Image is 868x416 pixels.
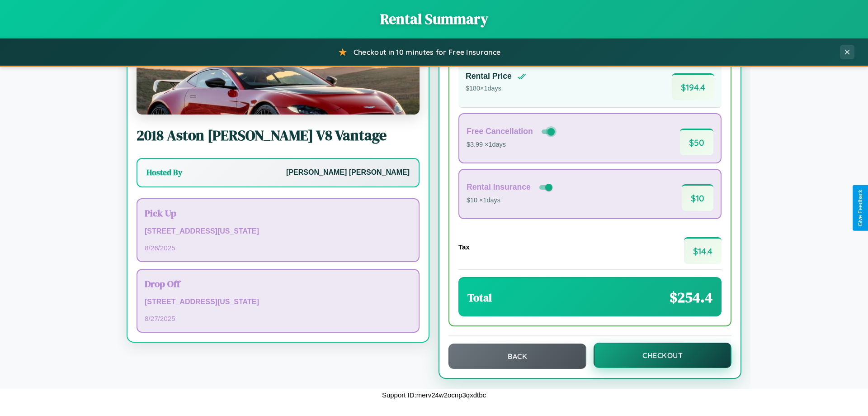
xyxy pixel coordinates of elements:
div: Give Feedback [857,190,863,226]
h4: Rental Insurance [467,182,531,192]
button: Checkout [594,343,731,368]
h4: Tax [458,243,470,251]
span: $ 10 [682,184,713,211]
span: $ 194.4 [672,73,714,100]
h4: Free Cancellation [467,127,533,136]
span: Checkout in 10 minutes for Free Insurance [354,48,500,57]
h3: Pick Up [145,206,411,220]
p: [STREET_ADDRESS][US_STATE] [145,296,411,309]
h2: 2018 Aston [PERSON_NAME] V8 Vantage [137,125,420,145]
span: $ 254.4 [670,287,712,307]
button: Back [448,344,586,369]
img: Aston Martin V8 Vantage [137,24,420,115]
h4: Rental Price [466,72,512,81]
p: Support ID: merv24w2ocnp3qxdtbc [382,389,486,401]
h3: Drop Off [145,277,411,290]
p: $10 × 1 days [467,195,554,206]
p: [STREET_ADDRESS][US_STATE] [145,225,411,238]
p: [PERSON_NAME] [PERSON_NAME] [286,166,410,179]
span: $ 14.4 [684,237,722,264]
h3: Total [467,290,492,305]
p: $3.99 × 1 days [467,139,557,151]
p: 8 / 26 / 2025 [145,242,411,254]
p: 8 / 27 / 2025 [145,312,411,325]
p: $ 180 × 1 days [466,83,526,95]
h1: Rental Summary [9,9,859,29]
h3: Hosted By [146,167,182,178]
span: $ 50 [680,129,713,155]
